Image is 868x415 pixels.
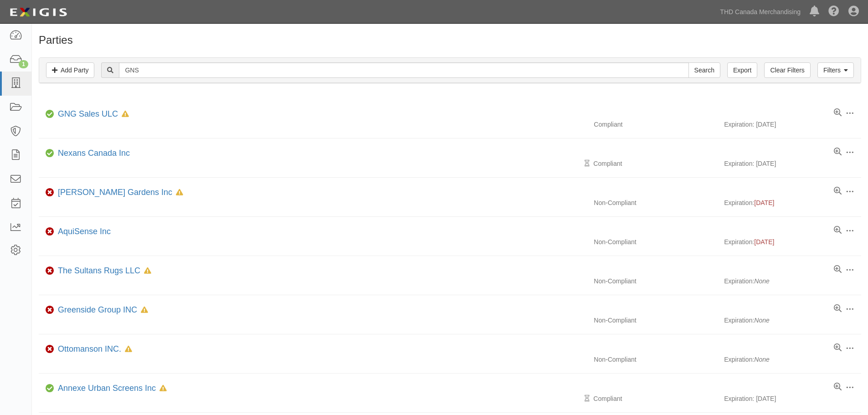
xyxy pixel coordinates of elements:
[828,6,839,17] i: Help Center - Complianz
[587,237,724,246] div: Non-Compliant
[19,60,28,68] div: 1
[585,395,590,402] i: Pending Review
[125,346,132,353] i: In Default since 09/14/2023
[724,198,861,207] div: Expiration:
[58,384,156,393] a: Annexe Urban Screens Inc
[58,266,140,275] a: The Sultans Rugs LLC
[724,355,861,364] div: Expiration:
[724,237,861,246] div: Expiration:
[58,305,137,314] a: Greenside Group INC
[834,187,842,196] a: View results summary
[39,34,861,46] h1: Parties
[724,394,861,403] div: Expiration: [DATE]
[754,199,774,206] span: [DATE]
[176,190,183,196] i: In Default since 01/09/2025
[724,159,861,168] div: Expiration: [DATE]
[58,149,130,158] a: Nexans Canada Inc
[587,159,724,168] div: Compliant
[46,385,54,392] i: Compliant
[724,120,861,129] div: Expiration: [DATE]
[58,227,111,236] a: AquiSense Inc
[54,383,167,395] div: Annexe Urban Screens Inc
[46,62,94,78] a: Add Party
[46,150,54,157] i: Compliant
[141,307,148,313] i: In Default since 09/12/2023
[834,343,842,353] a: View results summary
[754,356,769,363] i: None
[764,62,810,78] a: Clear Filters
[46,190,54,196] i: Non-Compliant
[144,268,151,274] i: In Default since 08/22/2023
[46,229,54,235] i: Non-Compliant
[834,148,842,157] a: View results summary
[58,188,172,197] a: [PERSON_NAME] Gardens Inc
[54,108,129,120] div: GNG Sales ULC
[587,277,724,286] div: Non-Compliant
[119,62,688,78] input: Search
[834,383,842,392] a: View results summary
[46,346,54,353] i: Non-Compliant
[834,265,842,274] a: View results summary
[58,109,118,118] a: GNG Sales ULC
[754,317,769,324] i: None
[54,265,151,277] div: The Sultans Rugs LLC
[587,355,724,364] div: Non-Compliant
[54,343,132,355] div: Ottomanson INC.
[727,62,757,78] a: Export
[715,3,805,21] a: THD Canada Merchandising
[54,226,111,238] div: AquiSense Inc
[817,62,854,78] a: Filters
[834,108,842,118] a: View results summary
[46,111,54,118] i: Compliant
[754,277,769,285] i: None
[122,111,129,118] i: In Default since 09/03/2025
[587,394,724,403] div: Compliant
[724,316,861,325] div: Expiration:
[58,344,121,354] a: Ottomanson INC.
[587,316,724,325] div: Non-Compliant
[54,148,130,159] div: Nexans Canada Inc
[587,120,724,129] div: Compliant
[834,304,842,313] a: View results summary
[834,226,842,235] a: View results summary
[7,4,70,20] img: logo-5460c22ac91f19d4615b14bd174203de0afe785f0fc80cf4dbbc73dc1793850b.png
[688,62,720,78] input: Search
[54,187,183,199] div: Smith Gardens Inc
[587,198,724,207] div: Non-Compliant
[46,268,54,274] i: Non-Compliant
[54,304,148,316] div: Greenside Group INC
[754,238,774,246] span: [DATE]
[585,160,590,167] i: Pending Review
[159,385,167,392] i: In Default since 03/01/2025
[46,307,54,313] i: Non-Compliant
[724,277,861,286] div: Expiration:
